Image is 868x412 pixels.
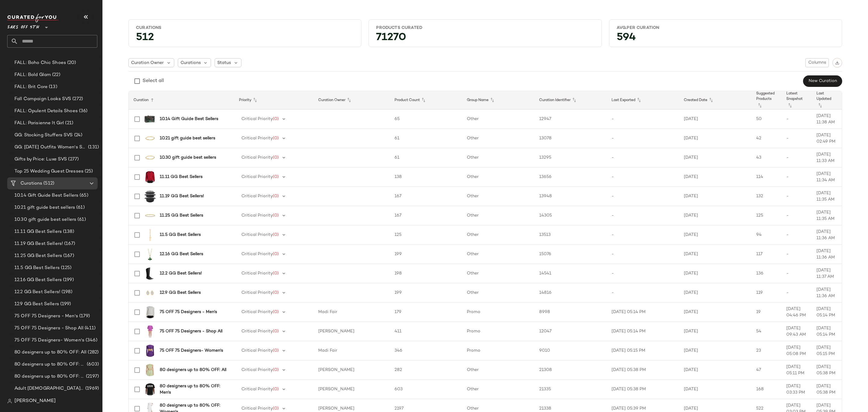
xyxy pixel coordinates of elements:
[607,322,679,341] td: [DATE] 05:14 PM
[751,283,782,303] td: 119
[160,347,223,354] b: 75 OFF 75 Designers- Women's
[390,245,462,264] td: 199
[390,187,462,206] td: 167
[273,406,279,411] span: (0)
[679,225,751,245] td: [DATE]
[273,368,279,372] span: (0)
[390,360,462,380] td: 282
[241,387,273,391] span: Critical Priority
[14,96,71,103] span: Fall Campaign Looks SVS
[812,109,842,129] td: [DATE] 11:38 AM
[679,206,751,225] td: [DATE]
[607,283,679,303] td: -
[679,129,751,148] td: [DATE]
[782,264,812,283] td: -
[534,264,607,283] td: 14541
[390,303,462,322] td: 179
[812,167,842,187] td: [DATE] 11:34 AM
[273,155,279,160] span: (0)
[462,91,534,109] th: Group Name
[241,175,273,179] span: Critical Priority
[66,59,76,66] span: (20)
[462,283,534,303] td: Other
[83,168,93,175] span: (25)
[84,385,99,392] span: (1969)
[835,61,839,65] img: svg%3e
[144,364,156,376] img: 0400022937105_SAGE
[144,152,156,164] img: 0400020511441
[14,156,67,163] span: Gifts by Price: Luxe SVS
[7,399,12,404] img: svg%3e
[160,212,203,219] b: 11.25 GG Best Sellers
[241,329,273,334] span: Critical Priority
[679,91,751,109] th: Created Date
[390,380,462,399] td: 603
[751,91,782,109] th: Suggested Products
[808,79,837,84] span: New Curation
[241,252,273,256] span: Critical Priority
[62,252,74,259] span: (167)
[751,341,782,360] td: 23
[234,91,313,109] th: Priority
[812,283,842,303] td: [DATE] 11:36 AM
[144,210,156,222] img: 0400017998870_3TCWYELLOWGOLD
[812,225,842,245] td: [DATE] 11:36 AM
[14,373,85,380] span: 80 designers up to 80% OFF: Women's
[273,271,279,276] span: (0)
[534,303,607,322] td: 8998
[782,167,812,187] td: -
[160,328,222,334] b: 75 OFF 75 Designers - Shop All
[160,154,216,161] b: 10.30 gift guide best sellers
[144,190,156,202] img: 0400017819524
[607,129,679,148] td: -
[679,109,751,129] td: [DATE]
[160,290,201,296] b: 12.9 GG Best Sellers
[751,245,782,264] td: 117
[462,167,534,187] td: Other
[241,136,273,141] span: Critical Priority
[534,129,607,148] td: 13078
[160,270,202,277] b: 12.2 GG Best Sellers!
[14,301,59,308] span: 12.9 GG Best Sellers
[390,225,462,245] td: 125
[241,348,273,353] span: Critical Priority
[313,91,389,109] th: Curation Owner
[679,341,751,360] td: [DATE]
[679,148,751,167] td: [DATE]
[86,349,99,356] span: (282)
[607,341,679,360] td: [DATE] 05:15 PM
[390,283,462,303] td: 199
[75,204,85,211] span: (61)
[273,233,279,237] span: (0)
[751,322,782,341] td: 54
[273,387,279,391] span: (0)
[607,360,679,380] td: [DATE] 05:38 PM
[782,303,812,322] td: [DATE] 04:46 PM
[76,216,86,223] span: (61)
[14,84,48,90] span: FALL: Brit Core
[751,360,782,380] td: 47
[534,380,607,399] td: 21335
[462,187,534,206] td: Other
[14,385,84,392] span: Adult [DEMOGRAPHIC_DATA] - Gift Guide Brand Prio
[782,148,812,167] td: -
[751,264,782,283] td: 136
[751,109,782,129] td: 50
[313,360,389,380] td: [PERSON_NAME]
[390,167,462,187] td: 138
[607,91,679,109] th: Last Exported
[131,60,164,66] span: Curation Owner
[534,109,607,129] td: 12947
[607,148,679,167] td: -
[313,303,389,322] td: Madi Fair
[534,360,607,380] td: 21308
[462,245,534,264] td: Other
[64,120,73,127] span: (21)
[144,268,156,280] img: 0400022261493
[14,289,60,296] span: 12.2 GG Best Sellers!
[144,325,156,338] img: 0400023018091_AMETHYST
[14,132,73,139] span: GG: Stocking Stuffers SVS
[20,180,42,187] span: Curations
[534,322,607,341] td: 12047
[607,380,679,399] td: [DATE] 05:38 PM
